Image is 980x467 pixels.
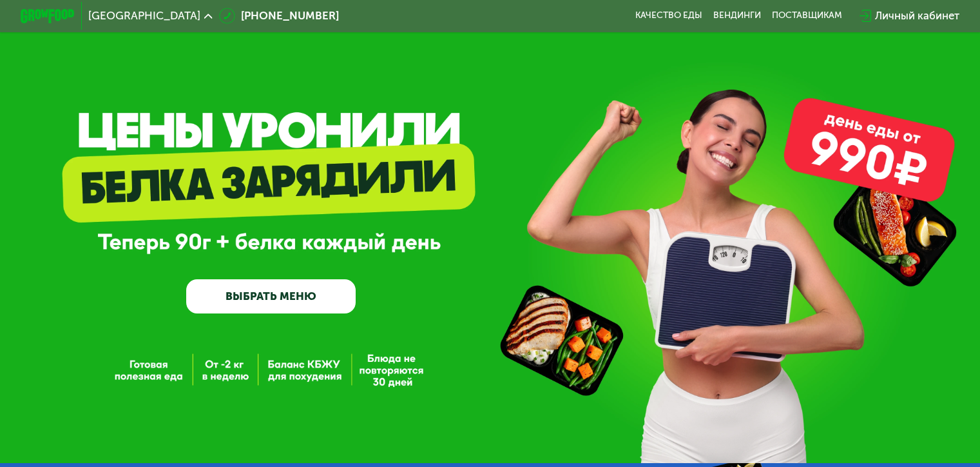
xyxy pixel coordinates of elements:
div: Личный кабинет [875,8,959,24]
div: поставщикам [772,10,842,21]
span: [GEOGRAPHIC_DATA] [88,10,200,21]
a: Вендинги [713,10,761,21]
a: ВЫБРАТЬ МЕНЮ [186,279,356,313]
a: Качество еды [635,10,702,21]
a: [PHONE_NUMBER] [219,8,339,24]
